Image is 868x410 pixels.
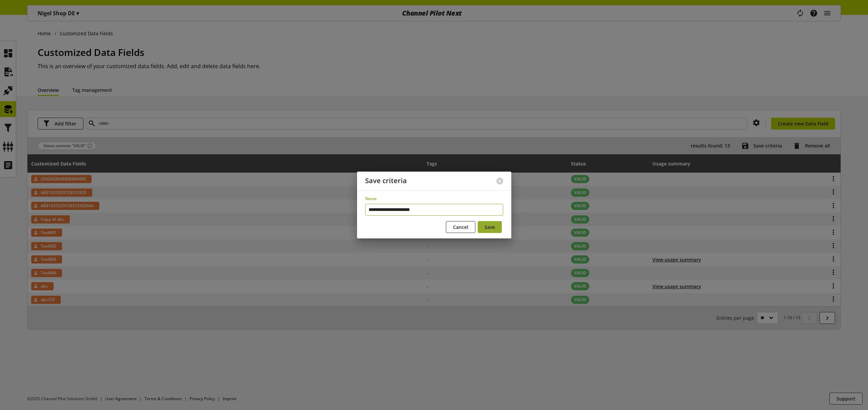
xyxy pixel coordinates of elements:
button: Save [478,221,502,233]
span: Name [365,196,377,201]
h2: Save criteria [365,177,407,185]
button: Cancel [446,221,475,233]
span: Save [485,223,495,231]
span: Cancel [453,223,468,231]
